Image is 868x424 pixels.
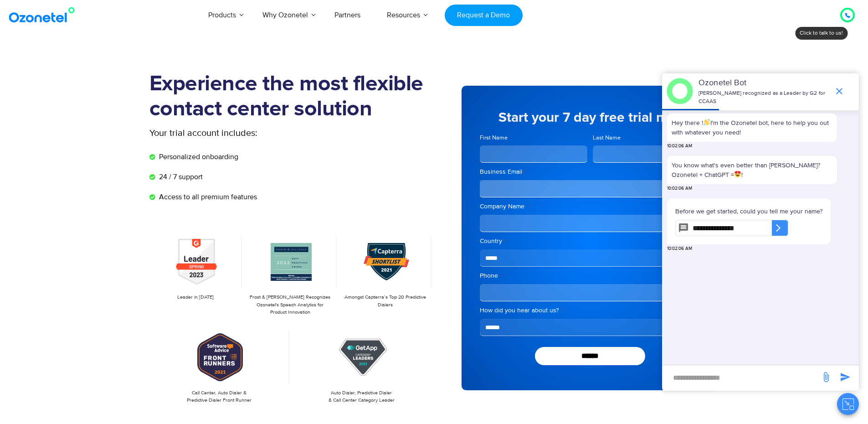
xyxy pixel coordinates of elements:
[480,167,701,176] label: Business Email
[672,160,832,180] p: You know what's even better than [PERSON_NAME]? Ozonetel + ChatGPT = !
[675,207,822,216] p: Before we get started, could you tell me your name?
[154,389,285,404] p: Call Center, Auto Dialer & Predictive Dialer Front Runner
[480,237,701,246] label: Country
[157,191,257,202] span: Access to all premium features
[480,271,701,280] label: Phone
[699,89,829,106] p: [PERSON_NAME] recognized as a Leader by G2 for CCAAS
[667,245,692,252] span: 10:02:06 AM
[817,368,835,386] span: send message
[344,294,426,309] p: Amongst Capterra’s Top 20 Predictive Dialers
[667,143,692,150] span: 10:02:06 AM
[704,119,710,125] img: 👋
[667,185,692,192] span: 10:02:06 AM
[154,294,237,301] p: Leader in [DATE]
[672,118,832,137] p: Hey there ! I'm the Ozonetel bot, here to help you out with whatever you need!
[699,77,829,89] p: Ozonetel Bot
[593,134,701,142] label: Last Name
[296,389,427,404] p: Auto Dialer, Predictive Dialer & Call Center Category Leader
[480,111,701,124] h5: Start your 7 day free trial now
[480,202,701,211] label: Company Name
[480,134,588,142] label: First Name
[157,171,203,182] span: 24 / 7 support
[445,5,523,26] a: Request a Demo
[667,78,693,104] img: header
[149,126,366,140] p: Your trial account includes:
[836,368,854,386] span: send message
[157,151,238,162] span: Personalized onboarding
[149,72,434,122] h1: Experience the most flexible contact center solution
[480,306,701,315] label: How did you hear about us?
[249,294,332,316] p: Frost & [PERSON_NAME] Recognizes Ozonetel's Speech Analytics for Product Innovation
[734,171,741,177] img: 😍
[830,82,848,100] span: end chat or minimize
[837,393,859,415] button: Close chat
[667,370,816,386] div: new-msg-input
